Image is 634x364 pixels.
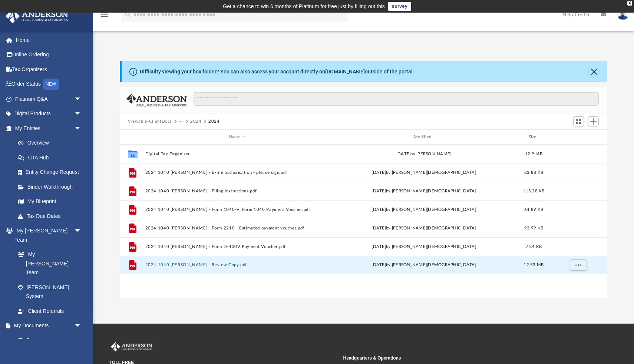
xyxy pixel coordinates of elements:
a: Online Ordering [5,47,93,62]
i: menu [100,10,109,19]
span: arrow_drop_down [74,106,89,122]
div: by [PERSON_NAME][DEMOGRAPHIC_DATA] [332,188,516,195]
a: CTA Hub [10,150,93,165]
button: More options [570,259,587,271]
div: NEW [43,79,59,90]
span: 115.28 KB [523,189,544,193]
a: Platinum Q&Aarrow_drop_down [5,92,93,106]
button: 2024 1040 [PERSON_NAME] - Review Copy.pdf [145,262,329,267]
button: 2024 1040 [PERSON_NAME] - E-file authorisation - please sign.pdf [145,170,329,175]
span: 12.53 MB [524,263,544,267]
img: User Pic [617,9,628,20]
a: Tax Organizers [5,62,93,77]
a: survey [388,2,411,11]
button: 2024 1040 [PERSON_NAME] - Form 2210 - Estimated payment voucher.pdf [145,226,329,231]
small: Headquarters & Operations [343,355,572,361]
button: 2024 1040 [PERSON_NAME] - Filing Instructions.pdf [145,189,329,193]
div: grid [120,145,607,298]
button: Digital Tax Organizer [145,152,329,156]
div: Name [145,134,329,140]
a: [DOMAIN_NAME] [325,69,365,75]
i: search [124,10,132,18]
span: [DATE] [372,208,386,212]
span: [DATE] [372,245,386,249]
span: 93.99 KB [524,226,543,230]
img: Anderson Advisors Platinum Portal [109,342,154,352]
div: Difficulty viewing your box folder? You can also access your account directly on outside of the p... [140,68,414,76]
a: My Entitiesarrow_drop_down [5,121,93,136]
a: Overview [10,136,93,150]
span: arrow_drop_down [74,318,89,334]
button: Add [588,116,599,127]
a: Digital Productsarrow_drop_down [5,106,93,121]
span: 12.9 MB [525,152,542,156]
a: My [PERSON_NAME] Team [10,247,85,280]
span: arrow_drop_down [74,224,89,239]
div: [DATE] by [PERSON_NAME] [332,151,516,158]
a: My [PERSON_NAME] Teamarrow_drop_down [5,224,89,247]
a: Binder Walkthrough [10,179,93,194]
div: by [PERSON_NAME][DEMOGRAPHIC_DATA] [332,262,516,268]
a: Client Referrals [10,304,89,318]
span: [DATE] [372,171,386,175]
div: Get a chance to win 6 months of Platinum for free just by filling out this [223,2,385,11]
a: Tax Due Dates [10,209,93,224]
button: Switch to Grid View [573,116,584,127]
a: Box [10,333,85,348]
a: [PERSON_NAME] System [10,280,89,304]
button: 2024 1040 [PERSON_NAME] - Form 1040-V, Form 1040 Payment Voucher.pdf [145,207,329,212]
a: My Documentsarrow_drop_down [5,318,89,333]
span: [DATE] [372,189,386,193]
span: 64.89 KB [524,208,543,212]
button: 2024 [190,118,202,125]
span: 75.4 KB [526,245,542,249]
span: 83.88 KB [524,171,543,175]
span: [DATE] [372,226,386,230]
a: Order StatusNEW [5,77,93,92]
a: Home [5,33,93,47]
div: by [PERSON_NAME][DEMOGRAPHIC_DATA] [332,169,516,176]
span: arrow_drop_down [74,121,89,136]
div: Modified [332,134,516,140]
img: Anderson Advisors Platinum Portal [3,9,70,23]
a: menu [100,14,109,19]
input: Search files and folders [194,92,599,106]
button: 2024 [208,118,220,125]
button: ··· [179,118,184,125]
div: by [PERSON_NAME][DEMOGRAPHIC_DATA] [332,206,516,213]
div: by [PERSON_NAME][DEMOGRAPHIC_DATA] [332,244,516,250]
span: [DATE] [372,263,386,267]
a: My Blueprint [10,194,89,209]
button: 2024 1040 [PERSON_NAME] - Form D-400V Payment Voucher.pdf [145,244,329,249]
div: close [627,1,632,6]
button: Viewable-ClientDocs [128,118,172,125]
span: arrow_drop_down [74,92,89,107]
div: id [123,134,142,140]
a: Entity Change Request [10,165,93,180]
div: id [552,134,604,140]
div: Size [519,134,549,140]
button: Close [589,66,599,77]
div: by [PERSON_NAME][DEMOGRAPHIC_DATA] [332,225,516,232]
